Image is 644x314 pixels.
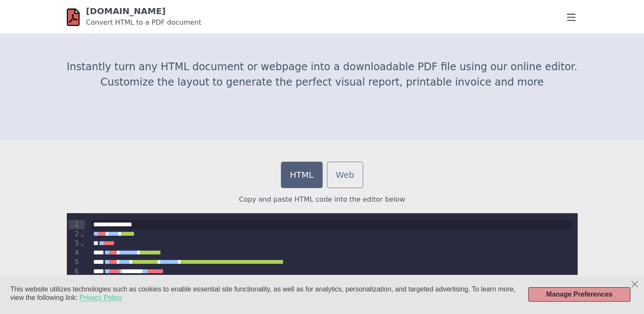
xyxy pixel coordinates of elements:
[86,18,201,26] small: Convert HTML to a PDF document
[67,194,578,205] p: Copy and paste HTML code into the editor below
[80,239,85,247] span: Fold line
[69,248,80,257] div: 4
[67,59,578,90] p: Instantly turn any HTML document or webpage into a downloadable PDF file using our online editor....
[67,8,80,27] img: html-pdf.net
[69,229,80,239] div: 2
[69,239,80,248] div: 3
[281,162,323,188] a: HTML
[69,257,80,267] div: 5
[10,285,515,301] span: This website utilizes technologies such as cookies to enable essential site functionality, as wel...
[69,220,80,229] div: 1
[80,294,122,302] a: Privacy Policy
[327,162,364,188] a: Web
[528,287,630,302] button: Manage Preferences
[69,267,80,276] div: 6
[86,6,166,16] a: [DOMAIN_NAME]
[80,230,85,238] span: Fold line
